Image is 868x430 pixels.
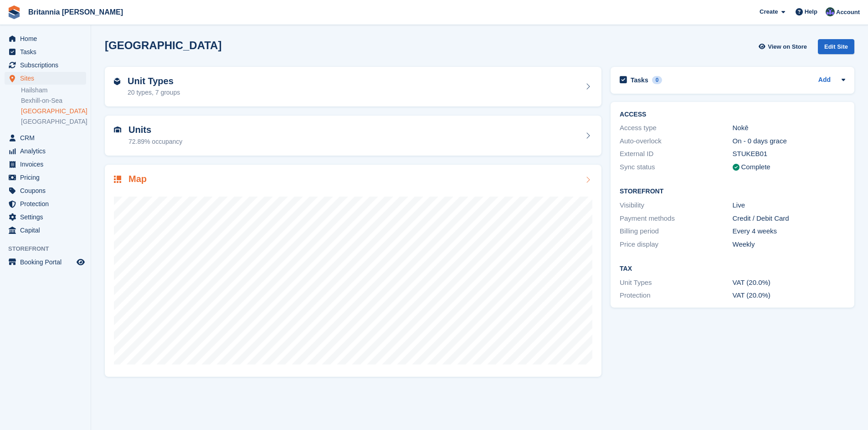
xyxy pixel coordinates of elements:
[114,176,121,183] img: map-icn-33ee37083ee616e46c38cad1a60f524a97daa1e2b2c8c0bc3eb3415660979fc1.svg
[733,213,845,224] div: Credit / Debit Card
[733,200,845,211] div: Live
[21,96,86,105] a: Bexhill-on-Sea
[818,39,854,58] a: Edit Site
[768,42,807,51] span: View on Store
[733,123,845,133] div: Nokē
[620,162,732,172] div: Sync status
[5,224,86,237] a: menu
[620,290,732,301] div: Protection
[25,5,127,20] a: Britannia [PERSON_NAME]
[20,158,75,171] span: Invoices
[20,132,75,144] span: CRM
[20,211,75,223] span: Settings
[757,39,811,54] a: View on Store
[620,213,732,224] div: Payment methods
[5,256,86,268] a: menu
[5,211,86,223] a: menu
[20,72,75,85] span: Sites
[631,76,648,84] h2: Tasks
[620,136,732,147] div: Auto-overlock
[5,46,86,58] a: menu
[20,32,75,45] span: Home
[128,125,182,135] h2: Units
[21,117,86,126] a: [GEOGRAPHIC_DATA]
[733,290,845,301] div: VAT (20.0%)
[128,88,180,97] div: 20 types, 7 groups
[620,265,845,273] h2: Tax
[652,76,663,84] div: 0
[818,39,854,54] div: Edit Site
[20,224,75,237] span: Capital
[733,136,845,147] div: On - 0 days grace
[20,197,75,210] span: Protection
[620,239,732,250] div: Price display
[805,7,817,16] span: Help
[8,244,91,253] span: Storefront
[128,76,180,86] h2: Unit Types
[5,145,86,157] a: menu
[114,126,121,133] img: unit-icn-7be61d7bf1b0ce9d3e12c5938cc71ed9869f7b940bace4675aadf7bd6d80202e.svg
[75,257,86,268] a: Preview store
[20,184,75,197] span: Coupons
[128,137,182,147] div: 72.89% occupancy
[20,145,75,157] span: Analytics
[5,171,86,184] a: menu
[818,75,831,86] a: Add
[5,132,86,144] a: menu
[733,149,845,159] div: STUKEB01
[733,239,845,250] div: Weekly
[620,123,732,133] div: Access type
[5,72,86,85] a: menu
[836,8,860,17] span: Account
[114,78,120,85] img: unit-type-icn-2b2737a686de81e16bb02015468b77c625bbabd49415b5ef34ead5e3b44a266d.svg
[128,174,147,184] h2: Map
[105,67,601,107] a: Unit Types 20 types, 7 groups
[760,7,778,16] span: Create
[620,200,732,211] div: Visibility
[105,39,221,51] h2: [GEOGRAPHIC_DATA]
[5,158,86,171] a: menu
[21,107,86,116] a: [GEOGRAPHIC_DATA]
[20,171,75,184] span: Pricing
[620,188,845,195] h2: Storefront
[5,197,86,210] a: menu
[7,5,21,19] img: stora-icon-8386f47178a22dfd0bd8f6a31ec36ba5ce8667c1dd55bd0f319d3a0aa187defe.svg
[620,149,732,159] div: External ID
[620,111,845,118] h2: ACCESS
[826,7,835,16] img: Lee Cradock
[5,59,86,71] a: menu
[733,278,845,288] div: VAT (20.0%)
[21,86,86,95] a: Hailsham
[20,59,75,71] span: Subscriptions
[20,256,75,268] span: Booking Portal
[620,278,732,288] div: Unit Types
[105,165,601,377] a: Map
[105,116,601,156] a: Units 72.89% occupancy
[5,184,86,197] a: menu
[620,226,732,237] div: Billing period
[5,32,86,45] a: menu
[733,226,845,237] div: Every 4 weeks
[741,162,770,172] div: Complete
[20,46,75,58] span: Tasks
